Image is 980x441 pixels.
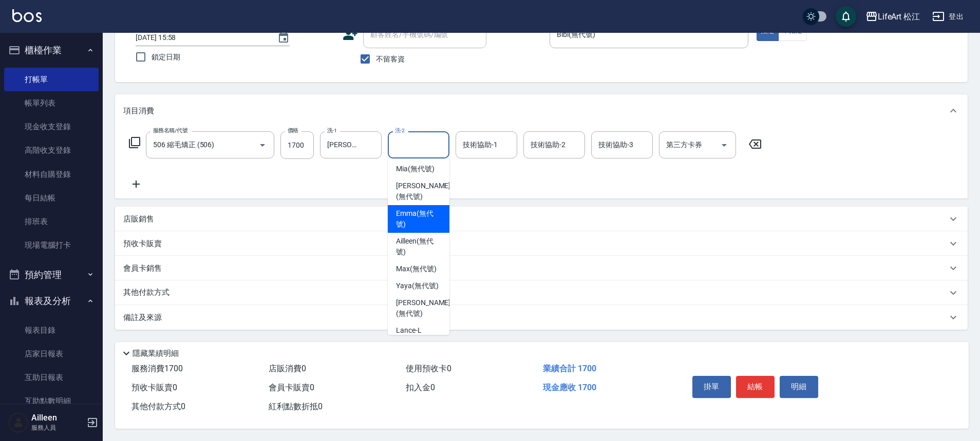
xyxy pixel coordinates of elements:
button: 櫃檯作業 [4,37,99,64]
a: 店家日報表 [4,342,99,366]
p: 其他付款方式 [123,287,175,298]
h5: Ailleen [31,413,84,423]
div: LifeArt 松江 [878,10,920,23]
button: 報表及分析 [4,288,99,314]
span: 紅利點數折抵 0 [269,402,323,411]
span: Yaya (無代號) [396,280,439,291]
span: 其他付款方式 0 [131,402,185,411]
input: YYYY/MM/DD hh:mm [136,29,267,46]
div: 其他付款方式 [115,280,968,305]
a: 材料自購登錄 [4,163,99,186]
span: 會員卡販賣 0 [269,383,314,392]
span: 現金應收 1700 [543,383,596,392]
div: 項目消費 [115,94,968,127]
button: 明細 [780,376,818,397]
a: 排班表 [4,210,99,233]
button: Open [716,137,732,153]
a: 互助日報表 [4,366,99,389]
img: Logo [12,9,42,22]
label: 洗-2 [395,127,405,134]
p: 服務人員 [31,423,84,432]
span: 使用預收卡 0 [406,364,451,373]
button: 預約管理 [4,262,99,288]
a: 互助點數明細 [4,389,99,413]
label: 服務名稱/代號 [153,127,187,134]
a: 現金收支登錄 [4,115,99,138]
button: Choose date, selected date is 2025-09-24 [271,26,296,50]
button: 登出 [928,7,968,26]
span: 服務消費 1700 [131,364,183,373]
span: [PERSON_NAME] (無代號) [396,181,450,202]
button: Open [254,137,271,153]
span: 業績合計 1700 [543,364,596,373]
p: 會員卡銷售 [123,263,162,274]
img: Person [8,412,29,433]
a: 每日結帳 [4,186,99,210]
div: 店販銷售 [115,207,968,231]
span: 扣入金 0 [406,383,435,392]
span: 不留客資 [376,54,405,65]
span: Mia (無代號) [396,164,435,174]
p: 預收卡販賣 [123,238,162,249]
a: 高階收支登錄 [4,138,99,162]
span: Lance -L [396,325,422,336]
button: 掛單 [692,376,731,397]
button: 結帳 [736,376,775,397]
span: 店販消費 0 [269,364,306,373]
a: 報表目錄 [4,318,99,342]
span: Ailleen (無代號) [396,236,441,257]
span: [PERSON_NAME] (無代號) [396,297,450,319]
a: 現場電腦打卡 [4,233,99,257]
span: Emma (無代號) [396,208,441,230]
span: 鎖定日期 [152,52,180,63]
button: save [836,6,856,27]
div: 預收卡販賣 [115,231,968,256]
a: 打帳單 [4,68,99,91]
span: 預收卡販賣 0 [131,383,177,392]
div: 會員卡銷售 [115,256,968,280]
span: Max (無代號) [396,264,437,274]
label: 洗-1 [327,127,337,134]
p: 備註及來源 [123,312,162,323]
div: 備註及來源 [115,305,968,330]
button: LifeArt 松江 [861,6,925,27]
a: 帳單列表 [4,91,99,115]
p: 項目消費 [123,106,154,116]
p: 隱藏業績明細 [133,348,179,359]
label: 價格 [288,127,298,134]
p: 店販銷售 [123,214,154,225]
